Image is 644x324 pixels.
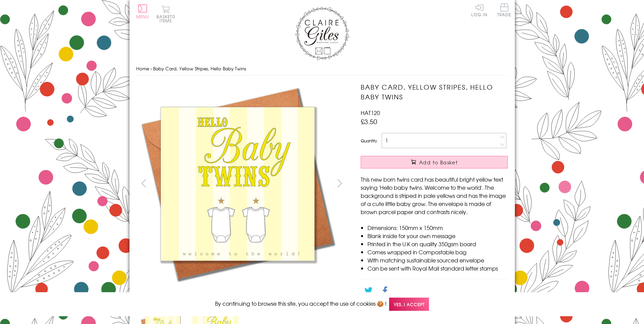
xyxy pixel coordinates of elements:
li: Printed in the U.K on quality 350gsm board [367,240,508,248]
button: Add to Basket [361,156,508,168]
span: 0 items [160,14,175,24]
button: next [332,176,347,191]
span: Menu [136,14,149,20]
li: Comes wrapped in Compostable bag [367,248,508,256]
span: HAT120 [361,109,380,117]
li: Can be sent with Royal Mail standard letter stamps [367,264,508,272]
li: With matching sustainable sourced envelope [367,256,508,264]
a: Log In [471,3,487,17]
span: Baby Card, Yellow Stripes, Hello Baby Twins [153,65,246,72]
li: Blank inside for your own message [367,232,508,240]
a: Home [136,65,149,72]
span: £3.50 [361,117,377,126]
p: This new born twins card has beautiful bright yellow text saying 'Hello baby twins. Welcome to th... [361,175,508,216]
li: Dimensions: 150mm x 150mm [367,224,508,232]
img: Baby Card, Yellow Stripes, Hello Baby Twins [136,82,339,285]
span: Trade [497,3,511,17]
button: Menu [136,4,149,19]
nav: breadcrumbs [136,62,508,76]
a: Trade [497,3,511,18]
label: Quantity [361,138,377,144]
span: › [150,65,152,72]
h1: Baby Card, Yellow Stripes, Hello Baby Twins [361,82,508,102]
button: prev [136,176,151,191]
button: Basket0 items [157,5,175,23]
img: Claire Giles Greetings Cards [295,7,349,60]
span: Yes, I accept [389,298,429,311]
span: Add to Basket [419,159,458,166]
